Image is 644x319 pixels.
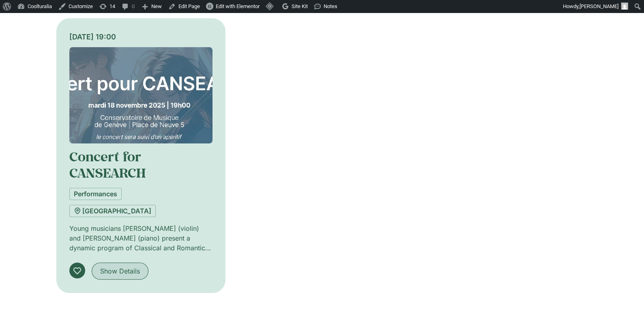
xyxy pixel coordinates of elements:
[580,3,618,9] span: [PERSON_NAME]
[69,205,156,217] a: [GEOGRAPHIC_DATA]
[69,224,213,253] p: Young musicians [PERSON_NAME] (violin) and [PERSON_NAME] (piano) present a dynamic program of Cla...
[69,188,122,200] a: Performances
[92,263,148,280] a: Show Details
[69,148,146,181] a: Concert for CANSEARCH
[292,3,308,9] span: Site Kit
[69,31,213,42] div: [DATE] 19:00
[100,266,140,276] span: Show Details
[216,3,260,9] span: Edit with Elementor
